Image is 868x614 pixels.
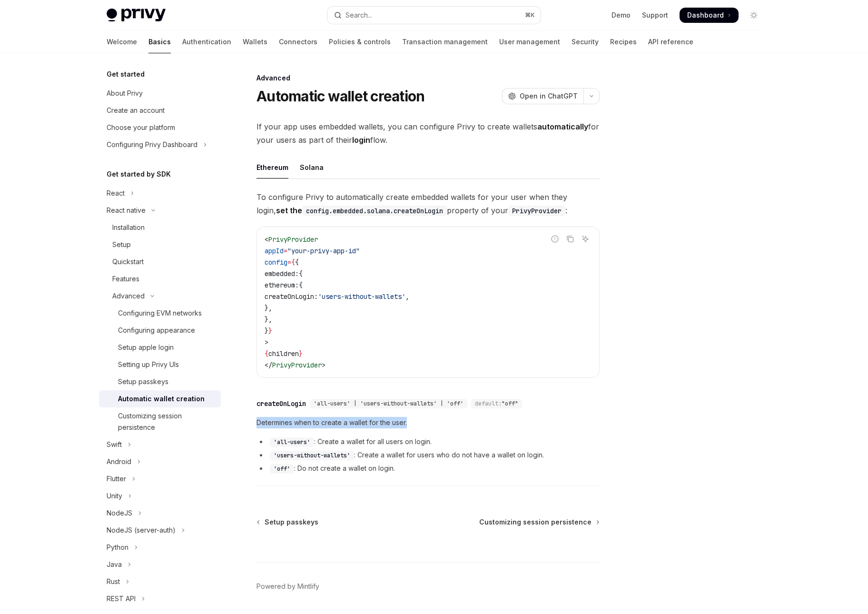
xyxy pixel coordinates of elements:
[402,30,488,53] a: Transaction management
[256,582,319,591] a: Powered by Mintlify
[107,30,137,53] a: Welcome
[99,185,221,202] button: Toggle React section
[107,122,175,133] div: Choose your platform
[99,436,221,453] button: Toggle Swift section
[99,136,221,153] button: Toggle Configuring Privy Dashboard section
[287,258,291,267] span: =
[99,339,221,356] a: Setup apple login
[99,407,221,436] a: Customizing session persistence
[99,522,221,539] button: Toggle NodeJS (server-auth) section
[99,453,221,470] button: Toggle Android section
[291,258,295,267] span: {
[502,400,518,407] span: "off"
[265,281,299,289] span: ethereum:
[564,233,576,245] button: Copy the contents from the code block
[112,256,144,267] div: Quickstart
[265,349,268,358] span: {
[112,222,145,233] div: Installation
[107,559,122,570] div: Java
[508,206,565,216] code: PrivyProvider
[112,273,139,285] div: Features
[243,30,267,53] a: Wallets
[687,10,724,20] span: Dashboard
[99,556,221,573] button: Toggle Java section
[99,287,221,305] button: Toggle Advanced section
[479,517,592,527] span: Customizing session persistence
[99,236,221,253] a: Setup
[268,235,318,244] span: PrivyProvider
[642,10,668,20] a: Support
[265,258,287,267] span: config
[279,30,317,53] a: Connectors
[276,206,447,215] strong: set the
[265,315,272,324] span: },
[265,292,318,301] span: createOnLogin:
[118,393,205,405] div: Automatic wallet creation
[256,190,600,217] span: To configure Privy to automatically create embedded wallets for your user when they login, proper...
[107,205,146,216] div: React native
[300,156,324,178] div: Solana
[112,239,131,250] div: Setup
[107,593,136,604] div: REST API
[99,85,221,102] a: About Privy
[257,517,318,527] a: Setup passkeys
[299,349,303,358] span: }
[579,233,592,245] button: Ask AI
[265,338,268,347] span: >
[256,417,600,428] span: Determines when to create a wallet for the user.
[99,253,221,270] a: Quickstart
[268,327,272,335] span: }
[107,139,197,150] div: Configuring Privy Dashboard
[299,281,303,289] span: {
[265,361,272,369] span: </
[99,487,221,505] button: Toggle Unity section
[107,105,165,116] div: Create an account
[648,30,693,53] a: API reference
[256,73,600,83] div: Advanced
[265,269,299,278] span: embedded:
[99,470,221,487] button: Toggle Flutter section
[502,88,583,104] button: Open in ChatGPT
[314,400,464,407] span: 'all-users' | 'users-without-wallets' | 'off'
[284,247,287,255] span: =
[99,390,221,407] a: Automatic wallet creation
[318,292,405,301] span: 'users-without-wallets'
[107,576,120,587] div: Rust
[299,269,303,278] span: {
[270,464,294,474] code: 'off'
[549,233,561,245] button: Report incorrect code
[270,451,354,460] code: 'users-without-wallets'
[99,102,221,119] a: Create an account
[265,247,284,255] span: appId
[256,463,600,474] li: : Do not create a wallet on login.
[107,507,132,519] div: NodeJS
[525,11,535,19] span: ⌘ K
[99,356,221,373] a: Setting up Privy UIs
[118,359,179,370] div: Setting up Privy UIs
[302,206,447,216] code: config.embedded.solana.createOnLogin
[256,88,424,105] h1: Automatic wallet creation
[256,436,600,447] li: : Create a wallet for all users on login.
[270,437,314,447] code: 'all-users'
[680,8,739,23] a: Dashboard
[118,376,168,387] div: Setup passkeys
[107,473,126,485] div: Flutter
[329,30,391,53] a: Policies & controls
[107,168,171,180] h5: Get started by SDK
[107,188,125,199] div: React
[99,119,221,136] a: Choose your platform
[99,573,221,590] button: Toggle Rust section
[99,373,221,390] a: Setup passkeys
[107,9,166,22] img: light logo
[118,325,195,336] div: Configuring appearance
[345,10,372,21] div: Search...
[520,91,578,101] span: Open in ChatGPT
[107,69,145,80] h5: Get started
[107,456,131,467] div: Android
[287,247,360,255] span: "your-privy-app-id"
[265,327,268,335] span: }
[99,202,221,219] button: Toggle React native section
[537,122,588,131] strong: automatically
[322,361,325,369] span: >
[572,30,599,53] a: Security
